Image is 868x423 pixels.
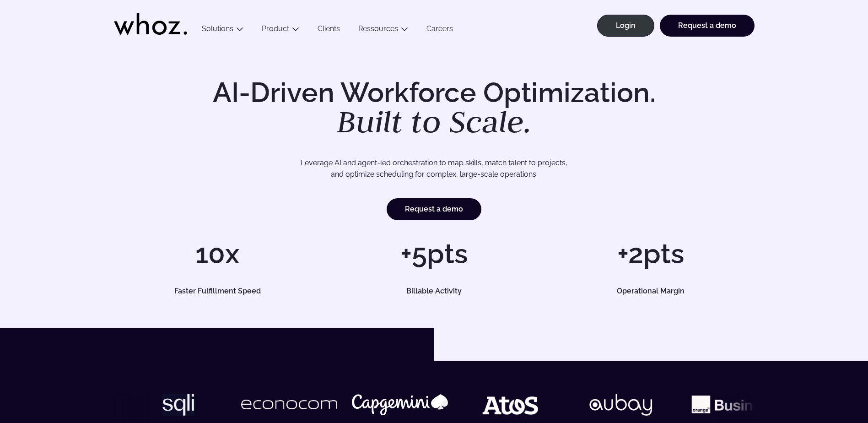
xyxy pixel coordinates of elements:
h1: 10x [114,240,321,267]
a: Login [597,15,654,37]
button: Solutions [193,24,253,37]
h1: AI-Driven Workforce Optimization. [200,79,669,137]
h5: Faster Fulfillment Speed [124,287,311,295]
a: Request a demo [387,198,481,220]
a: Careers [417,24,462,37]
button: Ressources [349,24,417,37]
p: Leverage AI and agent-led orchestration to map skills, match talent to projects, and optimize sch... [146,157,722,180]
h5: Billable Activity [341,287,528,295]
a: Clients [308,24,349,37]
em: Built to Scale. [337,101,532,141]
a: Request a demo [660,15,755,37]
h1: +2pts [547,240,754,267]
a: Ressources [358,24,398,33]
button: Product [253,24,308,37]
a: Product [262,24,289,33]
h1: +5pts [330,240,538,267]
h5: Operational Margin [557,287,744,295]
